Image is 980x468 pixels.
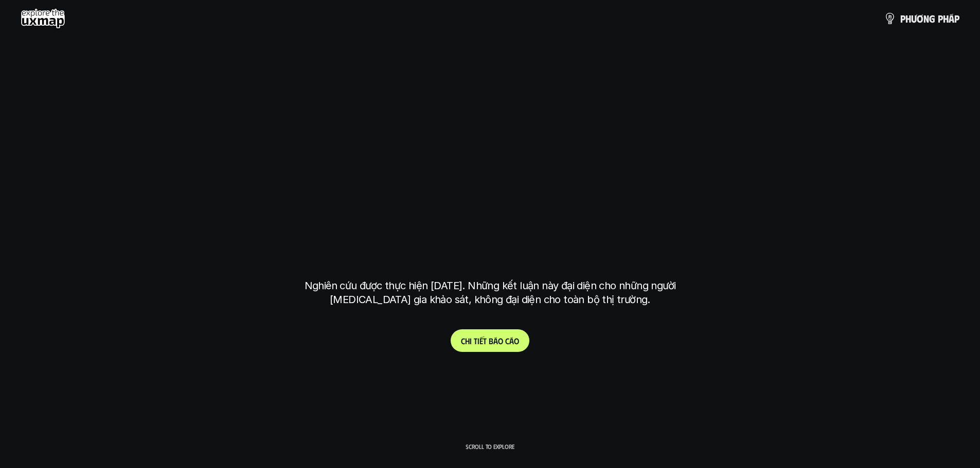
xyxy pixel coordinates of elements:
span: ư [911,13,917,24]
span: c [505,336,509,346]
span: n [923,13,929,24]
span: o [514,336,519,346]
a: phươngpháp [884,8,959,29]
span: á [949,13,954,24]
span: i [477,336,479,346]
span: á [493,336,498,346]
h6: Kết quả nghiên cứu [455,107,533,119]
span: ơ [917,13,923,24]
span: t [483,336,487,346]
span: ế [479,336,483,346]
span: i [470,336,472,346]
span: C [461,336,465,346]
span: b [489,336,493,346]
span: p [938,13,943,24]
p: Scroll to explore [466,443,514,450]
p: Nghiên cứu được thực hiện [DATE]. Những kết luận này đại diện cho những người [MEDICAL_DATA] gia ... [297,279,683,307]
span: t [474,336,477,346]
span: á [509,336,514,346]
span: p [954,13,959,24]
span: h [943,13,949,24]
h1: phạm vi công việc của [302,132,678,175]
span: p [900,13,905,24]
span: g [929,13,935,24]
span: h [905,13,911,24]
h1: tại [GEOGRAPHIC_DATA] [307,213,673,256]
a: Chitiếtbáocáo [451,329,529,352]
span: h [465,336,470,346]
span: o [498,336,503,346]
